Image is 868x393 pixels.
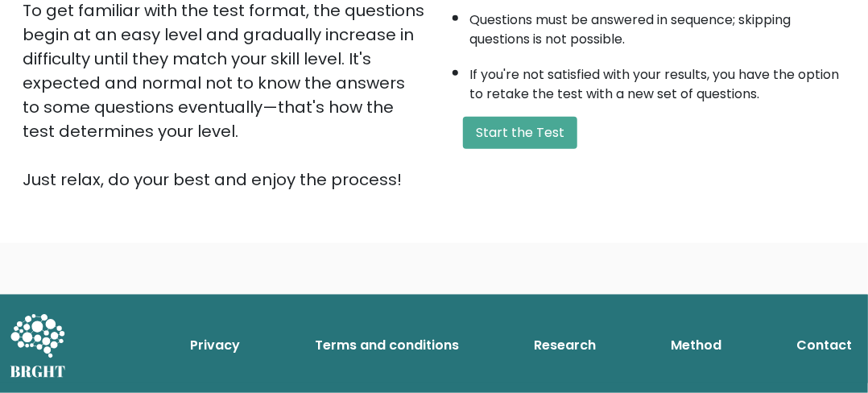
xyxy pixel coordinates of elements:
[463,117,577,149] button: Start the Test
[527,329,602,362] a: Research
[664,329,728,362] a: Method
[469,57,845,104] li: If you're not satisfied with your results, you have the option to retake the test with a new set ...
[308,329,465,362] a: Terms and conditions
[184,329,246,362] a: Privacy
[790,329,858,362] a: Contact
[469,2,845,49] li: Questions must be answered in sequence; skipping questions is not possible.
